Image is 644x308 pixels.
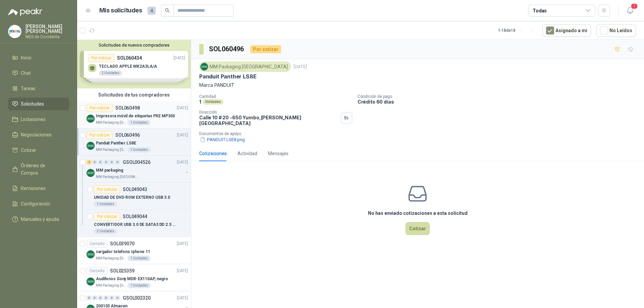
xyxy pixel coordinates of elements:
div: Por cotizar [87,104,113,112]
div: 2 [87,160,92,165]
button: 1 [624,5,636,17]
span: Remisiones [21,185,46,192]
p: [DATE] [177,105,188,111]
img: Company Logo [201,63,208,70]
div: 0 [92,160,97,165]
h1: Mis solicitudes [99,6,142,15]
div: 0 [92,296,97,300]
a: Configuración [8,197,69,210]
a: Inicio [8,51,69,64]
div: Por cotizar [87,131,113,139]
img: Company Logo [87,142,95,150]
div: 0 [104,296,109,300]
div: 1 Unidades [127,283,151,288]
p: SOL025359 [110,268,135,273]
p: SOL049044 [123,214,147,219]
span: Tareas [21,85,36,92]
div: MM Packaging [GEOGRAPHIC_DATA] [199,62,291,72]
div: Por cotizar [250,45,281,53]
div: 1 Unidades [127,120,151,125]
p: [DATE] [177,241,188,247]
img: Company Logo [87,169,95,177]
p: Panduit Panther LS8E [199,73,256,80]
div: Por cotizar [94,212,120,221]
span: Chat [21,69,31,77]
a: Tareas [8,82,69,95]
p: Panduit Panther LS8E [96,140,136,146]
div: 0 [104,160,109,165]
p: 1 [199,99,201,105]
div: 1 Unidades [94,201,117,207]
img: Company Logo [87,278,95,286]
span: Negociaciones [21,131,52,138]
a: Solicitudes [8,98,69,110]
p: [DATE] [177,268,188,274]
p: MM Packaging [GEOGRAPHIC_DATA] [96,174,138,180]
div: Todas [533,7,547,14]
span: Manuales y ayuda [21,215,59,223]
button: Cotizar [406,222,430,235]
p: CONVERTIDOR USB 3.0 DE SATA3 DD 2.5 HDD - SSD [94,222,177,228]
h3: No has enviado cotizaciones a esta solicitud [368,209,468,217]
div: 1 Unidades [127,256,151,261]
p: [DATE] [177,159,188,166]
h3: SOL060496 [209,44,245,54]
p: MM Packaging [GEOGRAPHIC_DATA] [96,147,126,152]
div: 0 [109,296,114,300]
p: MM Packaging [GEOGRAPHIC_DATA] [96,256,126,261]
span: search [165,8,170,13]
p: GSOL002320 [123,296,151,300]
div: 2 Unidades [94,229,117,234]
p: MES de Occidente [25,35,69,39]
a: Chat [8,67,69,79]
a: Por cotizarSOL060498[DATE] Company LogoImpresora móvil de etiquetas PXE MP300MM Packaging [GEOGRA... [77,101,191,128]
span: Cotizar [21,146,36,154]
p: MM Packaging [GEOGRAPHIC_DATA] [96,120,126,125]
p: Marca PANDUIT [199,81,636,89]
div: Actividad [237,150,257,157]
p: SOL060498 [115,106,140,110]
a: Remisiones [8,182,69,195]
a: Por cotizarSOL049043UNIDAD DE DVD-ROM EXTERNO USB 3.01 Unidades [77,183,191,210]
p: Documentos de apoyo [199,131,641,136]
span: Inicio [21,54,32,61]
div: Mensajes [268,150,288,157]
a: Cotizar [8,144,69,157]
span: 1 [631,3,638,9]
p: SOL060496 [115,133,140,137]
div: Cerrado [87,267,107,275]
a: 2 0 0 0 0 0 GSOL004526[DATE] Company LogoMM packagingMM Packaging [GEOGRAPHIC_DATA] [87,158,190,180]
span: Solicitudes [21,100,44,108]
div: Solicitudes de nuevos compradoresPor cotizarSOL060434[DATE] TECLADO APPLE MK2A3LA/A2 UnidadesPor ... [77,40,191,88]
div: 1 - 18 de 18 [498,25,537,36]
div: 0 [115,160,120,165]
span: Órdenes de Compra [21,162,63,177]
p: Impresora móvil de etiquetas PXE MP300 [96,113,175,119]
a: CerradoSOL039070[DATE] Company Logocargador telefono Iphone 11MM Packaging [GEOGRAPHIC_DATA]1 Uni... [77,237,191,264]
div: Cerrado [87,240,107,248]
a: Negociaciones [8,128,69,141]
p: SOL039070 [110,241,135,246]
span: Configuración [21,200,50,207]
p: Crédito 60 días [358,99,641,105]
a: Licitaciones [8,113,69,126]
p: cargador telefono Iphone 11 [96,249,150,255]
div: Unidades [203,99,223,105]
div: 0 [98,160,103,165]
button: PANDUIT LSE8.png [199,136,246,143]
div: 1 Unidades [127,147,151,152]
div: 0 [109,160,114,165]
div: 0 [115,296,120,300]
span: 4 [148,7,156,15]
a: CerradoSOL025359[DATE] Company LogoAudífonos Sony MDR-EX110AP, negroMM Packaging [GEOGRAPHIC_DATA... [77,264,191,291]
a: Manuales y ayuda [8,213,69,226]
img: Company Logo [87,250,95,258]
span: Licitaciones [21,116,46,123]
a: Por cotizarSOL060496[DATE] Company LogoPanduit Panther LS8EMM Packaging [GEOGRAPHIC_DATA]1 Unidades [77,128,191,156]
div: 0 [87,296,92,300]
p: [DATE] [177,132,188,138]
p: MM Packaging [GEOGRAPHIC_DATA] [96,283,126,288]
a: Por cotizarSOL049044CONVERTIDOR USB 3.0 DE SATA3 DD 2.5 HDD - SSD2 Unidades [77,210,191,237]
p: Dirección [199,110,338,115]
p: Cantidad [199,94,352,99]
